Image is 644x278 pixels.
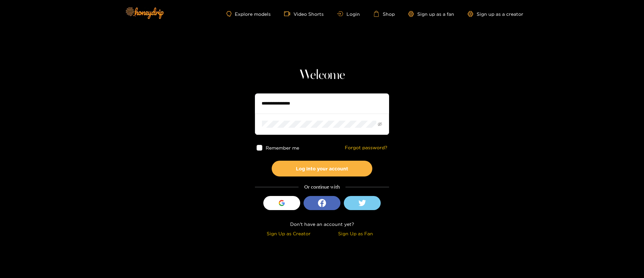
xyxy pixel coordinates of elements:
[284,11,324,17] a: Video Shorts
[337,11,360,16] a: Login
[324,230,387,237] div: Sign Up as Fan
[266,145,299,150] span: Remember me
[255,67,389,83] h1: Welcome
[408,11,454,17] a: Sign up as a fan
[272,161,372,176] button: Log into your account
[255,183,389,191] div: Or continue with
[345,145,387,151] a: Forgot password?
[373,11,395,17] a: Shop
[378,122,382,126] span: eye-invisible
[468,11,523,17] a: Sign up as a creator
[226,11,271,17] a: Explore models
[257,230,320,237] div: Sign Up as Creator
[255,220,389,228] div: Don't have an account yet?
[284,11,293,17] span: video-camera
